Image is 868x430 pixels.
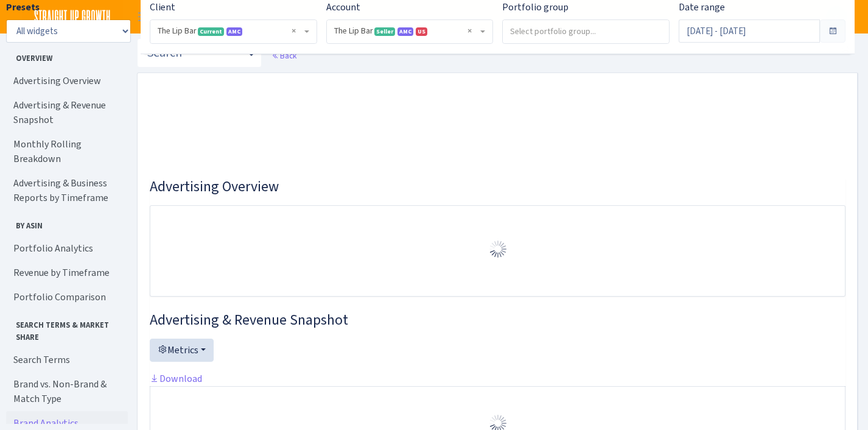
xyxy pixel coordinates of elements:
[416,27,427,36] span: US
[226,27,242,36] span: AMC
[6,372,128,411] a: Brand vs. Non-Brand & Match Type
[150,372,202,385] a: Download
[6,285,128,309] a: Portfolio Comparison
[327,20,493,43] span: The Lip Bar <span class="badge badge-success">Seller</span><span class="badge badge-primary" data...
[292,25,296,37] span: Remove all items
[150,178,845,196] h3: Widget #1
[6,132,128,171] a: Monthly Rolling Breakdown
[6,171,128,210] a: Advertising & Business Reports by Timeframe
[198,27,224,36] span: Current
[150,311,845,329] h3: Widget #2
[271,50,296,61] a: Back
[826,6,847,27] img: gina
[826,6,847,27] a: g
[6,93,128,132] a: Advertising & Revenue Snapshot
[374,27,395,36] span: Seller
[6,261,128,285] a: Revenue by Timeframe
[158,25,302,37] span: The Lip Bar <span class="badge badge-success">Current</span><span class="badge badge-primary">AMC...
[7,48,127,64] span: Overview
[6,69,128,93] a: Advertising Overview
[467,25,472,37] span: Remove all items
[334,25,478,37] span: The Lip Bar <span class="badge badge-success">Seller</span><span class="badge badge-primary" data...
[150,20,317,43] span: The Lip Bar <span class="badge badge-success">Current</span><span class="badge badge-primary">AMC...
[488,239,508,259] img: Preloader
[6,236,128,261] a: Portfolio Analytics
[397,27,413,36] span: Amazon Marketing Cloud
[150,339,214,362] button: Metrics
[7,314,127,342] span: Search Terms & Market Share
[503,20,669,42] input: Select portfolio group...
[7,215,127,231] span: By ASIN
[6,348,128,372] a: Search Terms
